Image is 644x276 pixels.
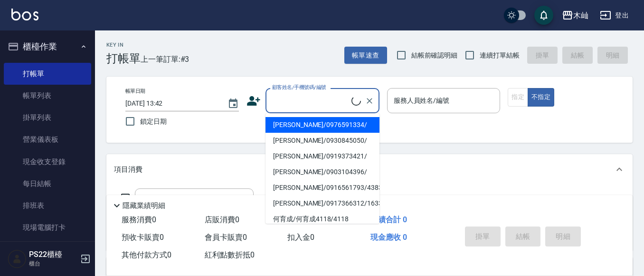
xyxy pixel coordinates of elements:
[106,154,633,185] div: 項目消費
[573,10,588,21] div: 木屾
[265,211,379,227] li: 何育成/何育成4118/4118
[114,165,142,175] p: 項目消費
[106,42,141,48] h2: Key In
[106,52,141,65] h3: 打帳單
[4,85,91,107] a: 帳單列表
[558,6,592,25] button: 木屾
[122,250,171,259] span: 其他付款方式 0
[141,53,189,65] span: 上一筆訂單:#3
[205,233,247,242] span: 會員卡販賣 0
[4,195,91,217] a: 排班表
[140,117,167,127] span: 鎖定日期
[4,151,91,173] a: 現金收支登錄
[4,34,91,59] button: 櫃檯作業
[4,107,91,128] a: 掛單列表
[4,217,91,238] a: 現場電腦打卡
[411,50,458,60] span: 結帳前確認明細
[29,259,77,268] p: 櫃台
[265,180,379,196] li: [PERSON_NAME]/0916561793/4383
[122,233,164,242] span: 預收卡販賣 0
[122,215,156,224] span: 服務消費 0
[272,84,326,91] label: 顧客姓名/手機號碼/編號
[265,196,379,211] li: [PERSON_NAME]/0917366312/163381
[4,173,91,195] a: 每日結帳
[265,164,379,180] li: [PERSON_NAME]/0903104396/
[125,88,145,95] label: 帳單日期
[480,50,520,60] span: 連續打單結帳
[123,201,165,211] p: 隱藏業績明細
[596,7,633,24] button: 登出
[287,233,314,242] span: 扣入金 0
[205,250,255,259] span: 紅利點數折抵 0
[265,133,379,148] li: [PERSON_NAME]/0930845050/
[265,117,379,133] li: [PERSON_NAME]/0976591334/
[125,96,218,111] input: YYYY/MM/DD hh:mm
[8,249,27,268] img: Person
[344,47,387,64] button: 帳單速查
[370,215,407,224] span: 業績合計 0
[534,6,553,25] button: save
[363,94,376,108] button: Clear
[4,63,91,85] a: 打帳單
[4,128,91,150] a: 營業儀表板
[370,233,407,242] span: 現金應收 0
[11,9,38,20] img: Logo
[205,215,239,224] span: 店販消費 0
[235,194,250,209] button: Open
[222,92,245,115] button: Choose date, selected date is 2025-10-11
[265,148,379,164] li: [PERSON_NAME]/0919373421/
[29,250,77,259] h5: PS22櫃檯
